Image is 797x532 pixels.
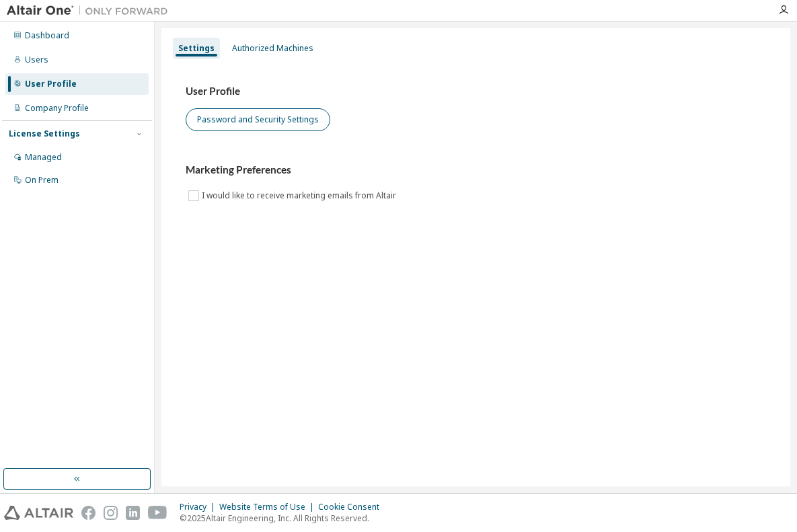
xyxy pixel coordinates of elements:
[126,506,140,520] img: linkedin.svg
[25,103,89,114] div: Company Profile
[219,502,318,512] div: Website Terms of Use
[25,175,59,186] div: On Prem
[81,506,96,520] img: facebook.svg
[4,506,73,520] img: altair_logo.svg
[25,30,69,41] div: Dashboard
[9,128,80,139] div: License Settings
[186,85,766,98] h3: User Profile
[7,4,175,17] img: Altair One
[180,502,219,512] div: Privacy
[104,506,118,520] img: instagram.svg
[186,108,330,131] button: Password and Security Settings
[202,188,399,204] label: I would like to receive marketing emails from Altair
[25,152,62,163] div: Managed
[186,163,766,177] h3: Marketing Preferences
[25,79,77,89] div: User Profile
[232,43,313,54] div: Authorized Machines
[180,512,387,524] p: © 2025 Altair Engineering, Inc. All Rights Reserved.
[148,506,167,520] img: youtube.svg
[318,502,387,512] div: Cookie Consent
[178,43,215,54] div: Settings
[25,54,48,65] div: Users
